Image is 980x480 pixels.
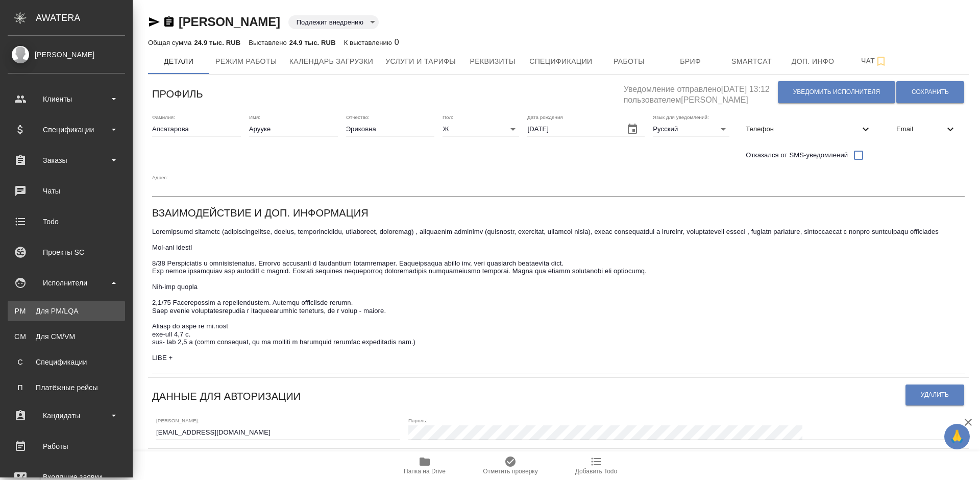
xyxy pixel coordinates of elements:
span: Удалить [921,391,949,399]
div: Заказы [8,153,125,168]
div: Для CM/VM [13,331,120,342]
p: 24.9 тыс. RUB [194,39,240,46]
button: Подлежит внедрению [293,18,366,27]
div: Спецификации [8,122,125,137]
a: [PERSON_NAME] [179,15,280,29]
a: PMДля PM/LQA [8,301,125,321]
span: Календарь загрузки [289,55,374,68]
div: 0 [344,36,399,49]
a: Работы [3,434,130,459]
svg: Подписаться [875,55,887,67]
div: Проекты SC [8,245,125,260]
button: Отметить проверку [468,451,553,480]
a: Todo [3,209,130,234]
p: 24.9 тыс. RUB [289,39,336,46]
button: Скопировать ссылку для ЯМессенджера [148,16,160,28]
textarea: Loremipsumd sitametc (adipiscingelitse, doeius, temporincididu, utlaboreet, doloremag) , aliquaen... [152,228,965,370]
div: Ж [443,122,519,136]
label: Фамилия: [152,114,175,119]
div: Todo [8,214,125,229]
label: Дата рождения [527,114,563,119]
a: Чаты [3,178,130,204]
h6: Профиль [152,86,203,102]
label: Пол: [443,114,453,119]
span: Отметить проверку [483,468,537,475]
label: Язык для уведомлений: [653,114,709,119]
span: Папка на Drive [404,468,446,475]
span: Уведомить исполнителя [793,88,880,97]
label: Пароль: [408,418,427,423]
h6: Данные для авторизации [152,388,301,404]
a: CMДля CM/VM [8,326,125,347]
span: Работы [605,55,654,68]
span: Услуги и тарифы [385,55,456,68]
button: Сохранить [896,81,964,103]
span: Smartcat [727,55,776,68]
p: Общая сумма [148,39,194,46]
div: Кандидаты [8,408,125,423]
button: Добавить Todo [553,451,639,480]
span: Доп. инфо [789,55,838,68]
div: [PERSON_NAME] [8,49,125,60]
div: Для PM/LQA [13,306,120,316]
div: Чаты [8,183,125,199]
span: Реквизиты [468,55,517,68]
label: Адрес: [152,175,168,180]
label: [PERSON_NAME]: [156,418,199,423]
span: Добавить Todo [575,468,617,475]
span: Email [896,124,944,134]
div: Email [888,118,965,140]
a: ППлатёжные рейсы [8,377,125,398]
label: Имя: [249,114,260,119]
span: Сохранить [912,88,949,97]
button: 🙏 [944,424,970,449]
div: Спецификации [13,357,120,367]
div: Русский [653,122,729,136]
div: Телефон [738,118,880,140]
span: Телефон [746,124,860,134]
h5: Уведомление отправлено [DATE] 13:12 пользователем [PERSON_NAME] [624,79,777,106]
p: Выставлено [249,39,289,46]
a: ССпецификации [8,352,125,372]
span: Отказался от SMS-уведомлений [746,150,848,160]
div: Подлежит внедрению [288,15,379,29]
span: Чат [850,55,899,67]
h6: Взаимодействие и доп. информация [152,205,369,221]
span: 🙏 [948,426,966,447]
span: Спецификации [529,55,592,68]
button: Удалить [905,385,964,405]
label: Отчество: [346,114,370,119]
a: Проекты SC [3,239,130,265]
button: Папка на Drive [382,451,468,480]
p: К выставлению [344,39,395,46]
div: Клиенты [8,91,125,107]
span: Бриф [666,55,715,68]
div: Платёжные рейсы [13,382,120,393]
div: AWATERA [36,8,133,28]
button: Уведомить исполнителя [778,81,895,103]
button: Скопировать ссылку [163,16,175,28]
span: Детали [154,55,203,68]
div: Исполнители [8,275,125,291]
span: Режим работы [215,55,277,68]
div: Работы [8,439,125,454]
